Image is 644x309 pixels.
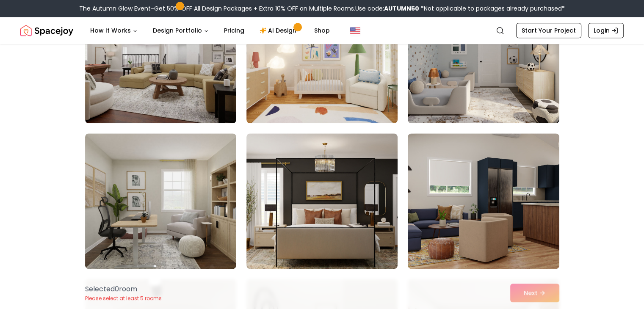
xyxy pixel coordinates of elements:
[419,4,565,13] span: *Not applicable to packages already purchased*
[85,284,162,294] p: Selected 0 room
[85,295,162,302] p: Please select at least 5 rooms
[79,4,565,13] div: The Autumn Glow Event-Get 50% OFF All Design Packages + Extra 10% OFF on Multiple Rooms.
[253,22,306,39] a: AI Design
[588,23,624,38] a: Login
[20,22,73,39] a: Spacejoy
[85,133,236,269] img: Room room-19
[384,4,419,13] b: AUTUMN50
[20,17,624,44] nav: Global
[355,4,419,13] span: Use code:
[83,22,144,39] button: How It Works
[217,22,251,39] a: Pricing
[20,22,73,39] img: Spacejoy Logo
[83,22,337,39] nav: Main
[146,22,216,39] button: Design Portfolio
[307,22,337,39] a: Shop
[350,25,360,36] img: United States
[408,133,559,269] img: Room room-21
[516,23,581,38] a: Start Your Project
[246,133,398,269] img: Room room-20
